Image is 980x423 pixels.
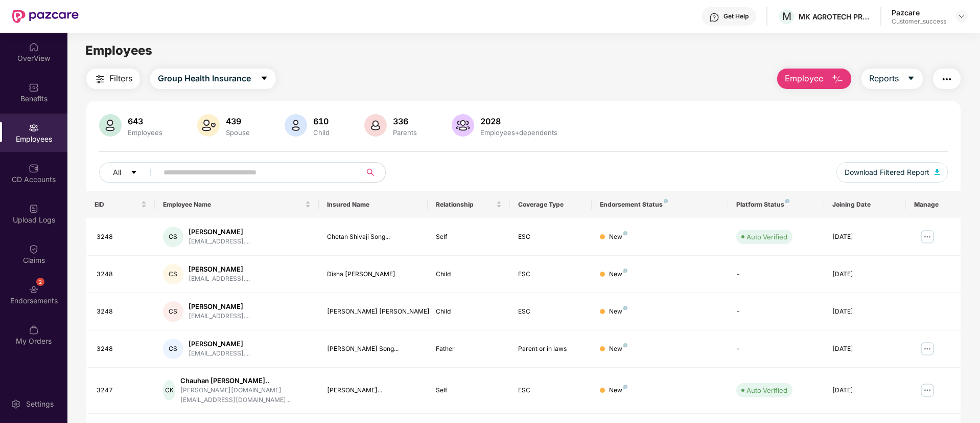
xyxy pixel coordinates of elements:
[97,232,147,242] div: 3248
[832,270,898,279] div: [DATE]
[609,307,627,317] div: New
[518,307,584,317] div: ESC
[327,386,420,395] div: [PERSON_NAME]...
[29,82,39,93] img: svg+xml;base64,PHN2ZyBpZD0iQmVuZWZpdHMiIHhtbG5zPSJodHRwOi8vd3d3LnczLm9yZy8yMDAwL3N2ZyIgd2lkdGg9Ij...
[29,284,39,295] img: svg+xml;base64,PHN2ZyBpZD0iRW5kb3JzZW1lbnRzIiB4bWxucz0iaHR0cDovL3d3dy53My5vcmcvMjAwMC9zdmciIHdpZH...
[189,339,250,349] div: [PERSON_NAME]
[478,128,559,137] div: Employees+dependents
[260,74,268,83] span: caret-down
[623,343,627,347] img: svg+xml;base64,PHN2ZyB4bWxucz0iaHR0cDovL3d3dy53My5vcmcvMjAwMC9zdmciIHdpZHRoPSI4IiBoZWlnaHQ9IjgiIH...
[892,8,946,17] div: Pazcare
[623,269,627,273] img: svg+xml;base64,PHN2ZyB4bWxucz0iaHR0cDovL3d3dy53My5vcmcvMjAwMC9zdmciIHdpZHRoPSI4IiBoZWlnaHQ9IjgiIH...
[785,72,823,85] span: Employee
[664,199,668,203] img: svg+xml;base64,PHN2ZyB4bWxucz0iaHR0cDovL3d3dy53My5vcmcvMjAwMC9zdmciIHdpZHRoPSI4IiBoZWlnaHQ9IjgiIH...
[869,72,899,85] span: Reports
[831,73,844,85] img: svg+xml;base64,PHN2ZyB4bWxucz0iaHR0cDovL3d3dy53My5vcmcvMjAwMC9zdmciIHhtbG5zOnhsaW5rPSJodHRwOi8vd3...
[799,12,870,21] div: MK AGROTECH PRIVATE LIMITED
[832,344,898,354] div: [DATE]
[609,270,627,279] div: New
[836,162,948,183] button: Download Filtered Report
[428,191,509,218] th: Relationship
[158,72,251,85] span: Group Health Insurance
[163,227,183,247] div: CS
[785,199,789,203] img: svg+xml;base64,PHN2ZyB4bWxucz0iaHR0cDovL3d3dy53My5vcmcvMjAwMC9zdmciIHdpZHRoPSI4IiBoZWlnaHQ9IjgiIH...
[163,339,183,359] div: CS
[832,386,898,395] div: [DATE]
[510,191,592,218] th: Coverage Type
[180,376,310,386] div: Chauhan [PERSON_NAME]..
[518,270,584,279] div: ESC
[609,386,627,395] div: New
[391,116,419,126] div: 336
[746,232,787,242] div: Auto Verified
[906,191,961,218] th: Manage
[163,380,176,400] div: CK
[746,385,787,395] div: Auto Verified
[728,330,824,368] td: -
[126,128,165,137] div: Employees
[29,42,39,52] img: svg+xml;base64,PHN2ZyBpZD0iSG9tZSIgeG1sbnM9Imh0dHA6Ly93d3cudzMub3JnLzIwMDAvc3ZnIiB3aWR0aD0iMjAiIG...
[126,116,165,126] div: 643
[728,256,824,293] td: -
[155,191,319,218] th: Employee Name
[189,237,250,247] div: [EMAIL_ADDRESS]....
[832,307,898,317] div: [DATE]
[163,201,303,209] span: Employee Name
[391,128,419,137] div: Parents
[436,307,501,317] div: Child
[189,311,250,321] div: [EMAIL_ADDRESS]....
[113,167,121,178] span: All
[609,232,627,242] div: New
[436,270,501,279] div: Child
[130,169,137,177] span: caret-down
[782,10,791,23] span: M
[919,229,936,245] img: manageButton
[777,69,851,89] button: Employee
[150,69,276,89] button: Group Health Insurancecaret-down
[518,232,584,242] div: ESC
[95,201,139,209] span: EID
[163,301,183,322] div: CS
[845,167,929,178] span: Download Filtered Report
[436,386,501,395] div: Self
[623,231,627,235] img: svg+xml;base64,PHN2ZyB4bWxucz0iaHR0cDovL3d3dy53My5vcmcvMjAwMC9zdmciIHdpZHRoPSI4IiBoZWlnaHQ9IjgiIH...
[97,344,147,354] div: 3248
[97,270,147,279] div: 3248
[958,12,966,20] img: svg+xml;base64,PHN2ZyBpZD0iRHJvcGRvd24tMzJ4MzIiIHhtbG5zPSJodHRwOi8vd3d3LnczLm9yZy8yMDAwL3N2ZyIgd2...
[189,349,250,359] div: [EMAIL_ADDRESS]....
[360,168,380,176] span: search
[919,382,936,398] img: manageButton
[189,264,250,274] div: [PERSON_NAME]
[518,386,584,395] div: ESC
[163,264,183,284] div: CS
[29,325,39,335] img: svg+xml;base64,PHN2ZyBpZD0iTXlfT3JkZXJzIiBkYXRhLW5hbWU9Ik15IE9yZGVycyIgeG1sbnM9Imh0dHA6Ly93d3cudz...
[919,341,936,357] img: manageButton
[94,73,106,85] img: svg+xml;base64,PHN2ZyB4bWxucz0iaHR0cDovL3d3dy53My5vcmcvMjAwMC9zdmciIHdpZHRoPSIyNCIgaGVpZ2h0PSIyNC...
[941,73,953,85] img: svg+xml;base64,PHN2ZyB4bWxucz0iaHR0cDovL3d3dy53My5vcmcvMjAwMC9zdmciIHdpZHRoPSIyNCIgaGVpZ2h0PSIyNC...
[436,232,501,242] div: Self
[724,12,749,20] div: Get Help
[23,399,57,409] div: Settings
[709,12,719,23] img: svg+xml;base64,PHN2ZyBpZD0iSGVscC0zMngzMiIgeG1sbnM9Imh0dHA6Ly93d3cudzMub3JnLzIwMDAvc3ZnIiB3aWR0aD...
[99,162,161,183] button: Allcaret-down
[86,191,155,218] th: EID
[892,17,946,26] div: Customer_success
[824,191,906,218] th: Joining Date
[319,191,428,218] th: Insured Name
[29,163,39,173] img: svg+xml;base64,PHN2ZyBpZD0iQ0RfQWNjb3VudHMiIGRhdGEtbmFtZT0iQ0QgQWNjb3VudHMiIHhtbG5zPSJodHRwOi8vd3...
[518,344,584,354] div: Parent or in laws
[29,123,39,133] img: svg+xml;base64,PHN2ZyBpZD0iRW1wbG95ZWVzIiB4bWxucz0iaHR0cDovL3d3dy53My5vcmcvMjAwMC9zdmciIHdpZHRoPS...
[224,128,252,137] div: Spouse
[478,116,559,126] div: 2028
[327,344,420,354] div: [PERSON_NAME] Song...
[907,74,915,83] span: caret-down
[452,114,474,137] img: svg+xml;base64,PHN2ZyB4bWxucz0iaHR0cDovL3d3dy53My5vcmcvMjAwMC9zdmciIHhtbG5zOnhsaW5rPSJodHRwOi8vd3...
[364,114,387,137] img: svg+xml;base64,PHN2ZyB4bWxucz0iaHR0cDovL3d3dy53My5vcmcvMjAwMC9zdmciIHhtbG5zOnhsaW5rPSJodHRwOi8vd3...
[189,302,250,311] div: [PERSON_NAME]
[197,114,220,137] img: svg+xml;base64,PHN2ZyB4bWxucz0iaHR0cDovL3d3dy53My5vcmcvMjAwMC9zdmciIHhtbG5zOnhsaW5rPSJodHRwOi8vd3...
[623,385,627,389] img: svg+xml;base64,PHN2ZyB4bWxucz0iaHR0cDovL3d3dy53My5vcmcvMjAwMC9zdmciIHdpZHRoPSI4IiBoZWlnaHQ9IjgiIH...
[609,344,627,354] div: New
[360,162,386,183] button: search
[189,227,250,237] div: [PERSON_NAME]
[327,270,420,279] div: Disha [PERSON_NAME]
